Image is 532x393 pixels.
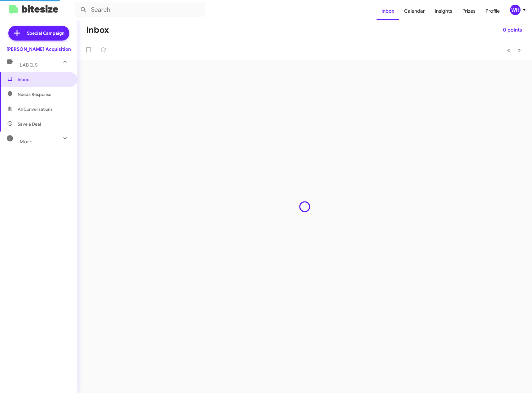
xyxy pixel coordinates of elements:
span: 0 points [503,24,522,36]
span: « [507,46,510,54]
span: Special Campaign [27,30,64,36]
div: WH [510,5,521,15]
button: 0 points [498,24,527,36]
a: Inbox [377,2,399,20]
span: Inbox [18,76,70,83]
button: Previous [503,44,514,56]
a: Prizes [457,2,481,20]
span: More [20,139,33,145]
div: [PERSON_NAME] Acquisition [7,46,71,52]
a: Calendar [399,2,430,20]
button: WH [505,5,525,15]
h1: Inbox [86,25,109,35]
span: All Conversations [18,106,53,112]
span: » [517,46,521,54]
button: Next [514,44,525,56]
a: Insights [430,2,457,20]
span: Save a Deal [18,121,41,127]
span: Needs Response [18,91,70,97]
span: Labels [20,62,38,68]
input: Search [75,2,205,17]
nav: Page navigation example [504,44,525,56]
a: Profile [481,2,505,20]
a: Special Campaign [8,26,69,41]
